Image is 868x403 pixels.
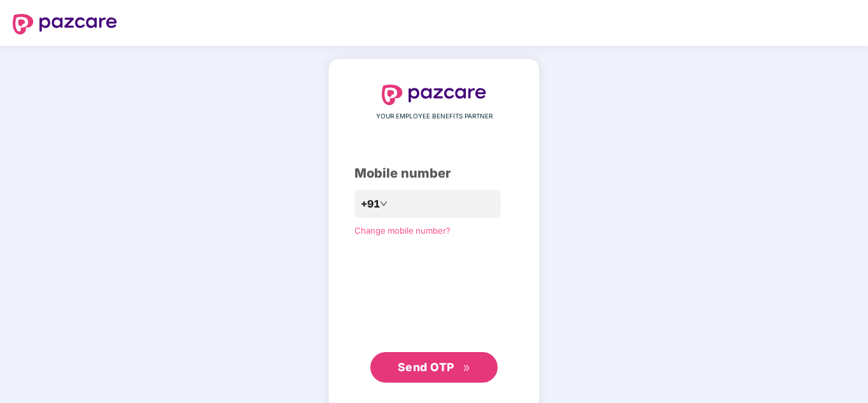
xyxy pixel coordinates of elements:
[463,364,471,372] span: double-right
[370,352,498,383] button: Send OTPdouble-right
[354,225,451,236] a: Change mobile number?
[13,14,117,34] img: logo
[354,164,514,183] div: Mobile number
[382,85,486,105] img: logo
[398,360,454,374] span: Send OTP
[380,200,388,208] span: down
[376,111,493,122] span: YOUR EMPLOYEE BENEFITS PARTNER
[361,196,380,212] span: +91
